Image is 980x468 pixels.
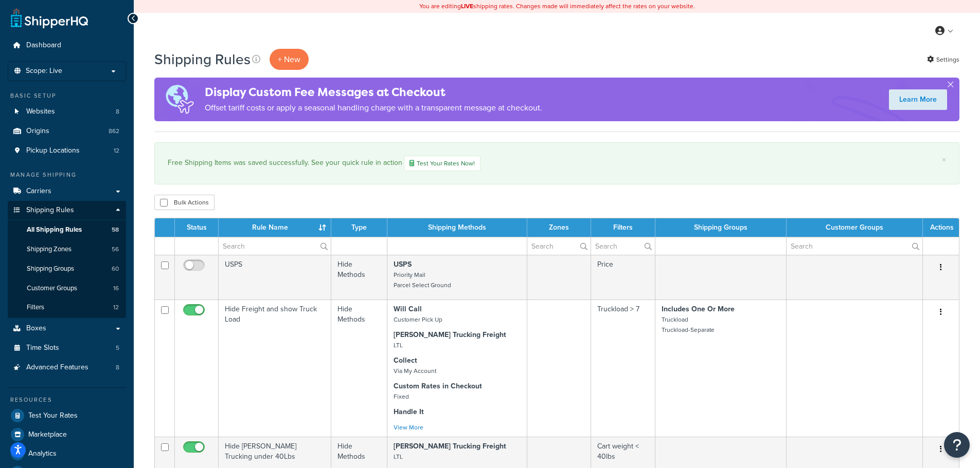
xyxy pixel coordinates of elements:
th: Zones [527,218,592,237]
a: × [942,156,946,164]
span: 16 [113,284,119,293]
input: Search [787,237,922,255]
li: Shipping Rules [8,201,126,318]
a: Pickup Locations 12 [8,141,126,160]
a: View More [394,423,423,432]
small: LTL [394,341,403,350]
small: LTL [394,452,403,461]
span: All Shipping Rules [27,226,82,234]
span: 12 [113,303,119,312]
span: Filters [27,303,44,312]
strong: [PERSON_NAME] Trucking Freight [394,329,506,340]
input: Search [527,237,591,255]
a: Shipping Zones 56 [8,240,126,259]
a: ShipperHQ Home [11,8,88,28]
span: 8 [116,363,119,372]
td: Hide Freight and show Truck Load [219,299,331,437]
a: Time Slots 5 [8,339,126,358]
p: + New [270,49,309,70]
small: Customer Pick Up [394,315,442,324]
span: Time Slots [26,344,59,352]
h4: Display Custom Fee Messages at Checkout [205,84,542,101]
li: Websites [8,102,126,121]
span: Websites [26,107,55,116]
div: Manage Shipping [8,171,126,179]
small: Truckload Truckload-Separate [662,315,715,334]
td: Truckload > 7 [591,299,655,437]
li: Advanced Features [8,358,126,377]
span: 58 [112,226,119,234]
span: Shipping Rules [26,206,74,215]
div: Free Shipping Items was saved successfully. See your quick rule in action [168,156,946,171]
td: Hide Methods [331,299,387,437]
a: Test Your Rates [8,406,126,425]
strong: Will Call [394,304,422,314]
a: Advanced Features 8 [8,358,126,377]
div: Resources [8,396,126,404]
span: Marketplace [28,430,67,439]
span: Scope: Live [26,67,62,76]
li: Time Slots [8,339,126,358]
td: Price [591,255,655,299]
span: Analytics [28,450,57,458]
strong: USPS [394,259,412,270]
a: All Shipping Rules 58 [8,220,126,239]
a: Boxes [8,319,126,338]
strong: Custom Rates in Checkout [394,381,482,391]
td: USPS [219,255,331,299]
button: Bulk Actions [154,195,215,210]
a: Shipping Groups 60 [8,259,126,278]
span: Test Your Rates [28,411,78,420]
strong: Collect [394,355,417,366]
li: Pickup Locations [8,141,126,160]
a: Analytics [8,444,126,463]
strong: Includes One Or More [662,304,735,314]
input: Search [219,237,331,255]
button: Open Resource Center [944,432,970,458]
span: 56 [112,245,119,254]
span: Advanced Features [26,363,88,372]
li: Customer Groups [8,279,126,298]
th: Status [175,218,219,237]
a: Websites 8 [8,102,126,121]
a: Origins 862 [8,122,126,141]
span: Dashboard [26,41,61,50]
span: 8 [116,107,119,116]
li: Filters [8,298,126,317]
a: Marketplace [8,425,126,444]
a: Dashboard [8,36,126,55]
a: Test Your Rates Now! [404,156,480,171]
a: Learn More [889,89,947,110]
span: Shipping Groups [27,265,74,273]
a: Customer Groups 16 [8,279,126,298]
input: Search [591,237,655,255]
span: Pickup Locations [26,146,80,155]
span: Customer Groups [27,284,77,293]
a: Shipping Rules [8,201,126,220]
img: duties-banner-06bc72dcb5fe05cb3f9472aba00be2ae8eb53ab6f0d8bb03d382ba314ac3c341.png [154,78,205,121]
p: Offset tariff costs or apply a seasonal handling charge with a transparent message at checkout. [205,101,542,115]
li: All Shipping Rules [8,220,126,239]
strong: [PERSON_NAME] Trucking Freight [394,441,506,452]
th: Shipping Groups [655,218,786,237]
span: 60 [112,265,119,273]
a: Carriers [8,182,126,201]
a: Filters 12 [8,298,126,317]
li: Origins [8,122,126,141]
th: Shipping Methods [387,218,527,237]
li: Shipping Groups [8,259,126,278]
span: 5 [116,344,119,352]
span: Carriers [26,187,51,196]
h1: Shipping Rules [154,49,251,69]
strong: Handle It [394,406,424,417]
small: Priority Mail Parcel Select Ground [394,270,451,290]
li: Shipping Zones [8,240,126,259]
span: Origins [26,127,49,136]
div: Basic Setup [8,91,126,100]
